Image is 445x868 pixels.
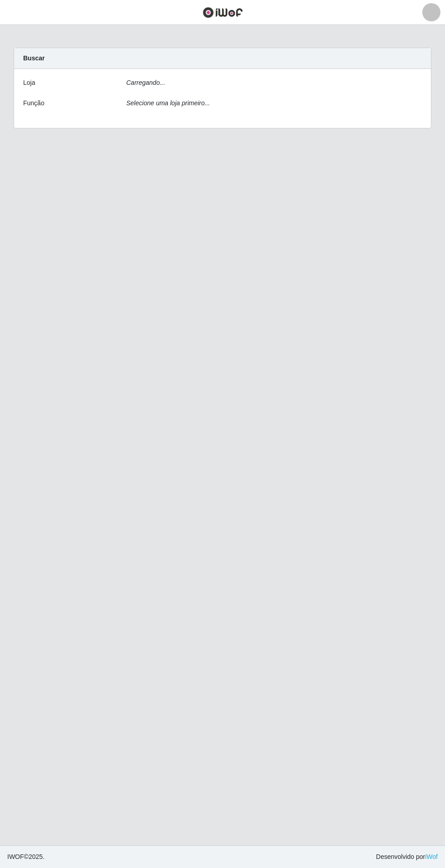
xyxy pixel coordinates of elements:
[23,54,44,62] strong: Buscar
[203,7,243,18] img: CoreUI Logo
[7,852,44,862] span: © 2025 .
[7,853,24,860] span: IWOF
[126,79,165,86] i: Carregando...
[23,98,44,108] label: Função
[425,853,438,860] a: iWof
[126,99,210,107] i: Selecione uma loja primeiro...
[23,78,35,88] label: Loja
[376,852,438,862] span: Desenvolvido por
